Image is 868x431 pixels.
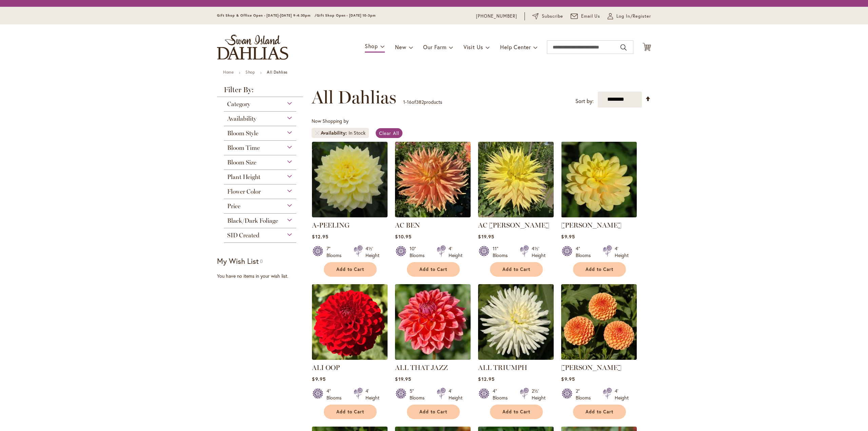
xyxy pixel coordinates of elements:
[478,233,494,240] span: $19.95
[312,221,350,229] a: A-PEELING
[217,273,308,279] div: You have no items in your wish list.
[227,217,278,224] span: Black/Dark Foliage
[561,284,637,360] img: AMBER QUEEN
[542,13,563,20] span: Subscribe
[395,364,448,372] a: ALL THAT JAZZ
[561,376,575,382] span: $9.95
[449,245,462,259] div: 4' Height
[217,256,259,266] strong: My Wish List
[478,376,494,382] span: $12.95
[395,355,471,361] a: ALL THAT JAZZ
[573,405,626,419] button: Add to Cart
[478,142,554,217] img: AC Jeri
[561,364,622,372] a: [PERSON_NAME]
[561,212,637,219] a: AHOY MATEY
[395,284,471,360] img: ALL THAT JAZZ
[478,355,554,361] a: ALL TRIUMPH
[476,13,517,20] a: [PHONE_NUMBER]
[324,262,377,277] button: Add to Cart
[312,364,340,372] a: ALI OOP
[227,232,259,239] span: SID Created
[571,13,600,20] a: Email Us
[576,245,595,259] div: 4" Blooms
[478,221,549,229] a: AC [PERSON_NAME]
[312,118,349,124] span: Now Shopping by
[312,142,388,217] img: A-Peeling
[403,97,442,107] p: - of products
[410,245,429,259] div: 10" Blooms
[532,13,563,20] a: Subscribe
[217,13,317,18] span: Gift Shop & Office Open - [DATE]-[DATE] 9-4:30pm /
[365,42,378,50] span: Shop
[478,284,554,360] img: ALL TRIUMPH
[478,212,554,219] a: AC Jeri
[395,212,471,219] a: AC BEN
[608,13,651,20] a: Log In/Register
[321,130,349,136] span: Availability
[327,388,346,401] div: 4" Blooms
[227,202,240,210] span: Price
[490,405,543,419] button: Add to Cart
[336,267,364,272] span: Add to Cart
[581,13,600,20] span: Email Us
[223,70,234,75] a: Home
[312,376,325,382] span: $9.95
[407,262,460,277] button: Add to Cart
[312,355,388,361] a: ALI OOP
[403,99,405,105] span: 1
[227,159,256,166] span: Bloom Size
[561,233,575,240] span: $9.95
[227,144,260,152] span: Bloom Time
[395,142,471,217] img: AC BEN
[366,388,379,401] div: 4' Height
[317,13,376,18] span: Gift Shop Open - [DATE] 10-3pm
[312,87,396,107] span: All Dahlias
[490,262,543,277] button: Add to Cart
[502,409,530,415] span: Add to Cart
[478,364,527,372] a: ALL TRIUMPH
[575,95,594,107] label: Sort by:
[267,70,288,75] strong: All Dahlias
[500,43,531,51] span: Help Center
[217,86,303,97] strong: Filter By:
[315,131,319,135] a: Remove Availability In Stock
[245,70,255,75] a: Shop
[227,115,256,122] span: Availability
[532,245,546,259] div: 4½' Height
[349,130,366,136] div: In Stock
[561,355,637,361] a: AMBER QUEEN
[573,262,626,277] button: Add to Cart
[312,233,328,240] span: $12.95
[576,388,595,401] div: 2" Blooms
[395,376,411,382] span: $19.95
[419,409,447,415] span: Add to Cart
[379,130,399,136] span: Clear All
[376,128,402,138] a: Clear All
[324,405,377,419] button: Add to Cart
[423,43,446,51] span: Our Farm
[493,245,512,259] div: 11" Blooms
[616,13,651,20] span: Log In/Register
[586,267,613,272] span: Add to Cart
[395,221,420,229] a: AC BEN
[407,405,460,419] button: Add to Cart
[407,99,412,105] span: 16
[395,233,411,240] span: $10.95
[561,221,622,229] a: [PERSON_NAME]
[312,212,388,219] a: A-Peeling
[217,35,288,60] a: store logo
[227,130,258,137] span: Bloom Style
[586,409,613,415] span: Add to Cart
[416,99,424,105] span: 382
[227,173,260,181] span: Plant Height
[532,388,546,401] div: 2½' Height
[463,43,483,51] span: Visit Us
[449,388,462,401] div: 4' Height
[227,100,250,108] span: Category
[410,388,429,401] div: 5" Blooms
[336,409,364,415] span: Add to Cart
[620,42,627,53] button: Search
[395,43,406,51] span: New
[615,245,629,259] div: 4' Height
[561,142,637,217] img: AHOY MATEY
